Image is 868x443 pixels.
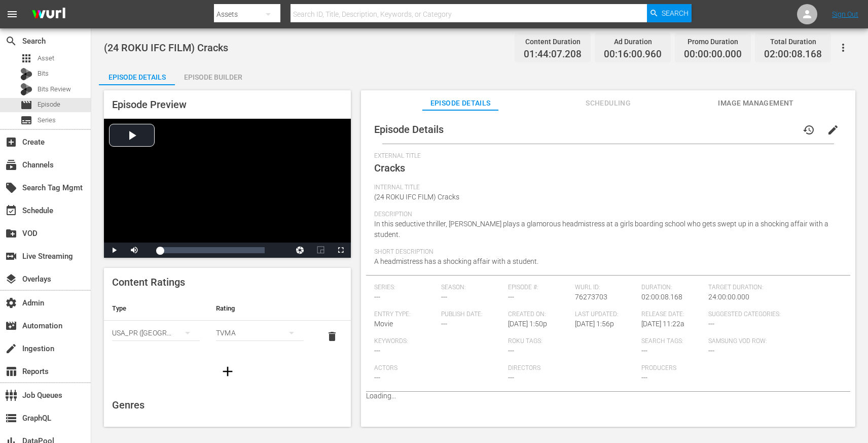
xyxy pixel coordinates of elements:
span: Admin [5,297,17,309]
span: Suggested Categories: [708,311,837,319]
span: 24:00:00.000 [708,293,749,301]
span: 00:00:00.000 [684,49,742,60]
span: Bits Review [38,84,71,94]
div: Total Duration [764,35,822,49]
span: --- [708,347,714,355]
span: 02:00:08.168 [764,49,822,60]
button: Search [647,4,692,22]
span: Target Duration: [708,284,837,292]
span: Episode [38,99,60,110]
span: 02:00:08.168 [641,293,682,301]
span: Wurl ID: [575,284,637,292]
span: Job Queues [5,389,17,401]
span: Search [662,4,689,22]
span: --- [374,293,380,301]
span: --- [508,347,514,355]
span: menu [6,8,18,20]
span: Samsung VOD Row: [708,337,770,346]
span: edit [827,124,839,136]
span: VOD [5,227,17,240]
span: Episode [20,99,32,111]
span: Episode #: [508,284,570,292]
span: Season: [441,284,503,292]
span: --- [508,293,514,301]
span: Search Tag Mgmt [5,182,17,194]
span: Actors [374,364,503,372]
span: Automation [5,320,17,332]
button: Jump To Time [290,243,310,258]
span: Short Description [374,248,837,256]
span: Entry Type: [374,311,436,319]
span: In this seductive thriller, [PERSON_NAME] plays a glamorous headmistress at a girls boarding scho... [374,220,828,238]
span: Movie [374,320,393,328]
span: Release Date: [641,311,703,319]
span: --- [374,347,380,355]
div: Episode Details [99,65,175,89]
span: Create [5,136,17,148]
span: Episode Preview [112,98,187,111]
span: GraphQL [5,412,17,424]
span: --- [641,373,647,382]
div: TVMA [216,319,304,347]
span: --- [374,373,380,382]
span: (24 ROKU IFC FILM) Cracks [104,42,228,54]
span: Last Updated: [575,311,637,319]
span: Internal Title [374,184,837,192]
span: Episode Details [422,97,498,110]
span: 00:16:00.960 [604,49,662,60]
span: --- [441,320,447,328]
span: history [803,124,815,136]
p: Loading... [366,392,850,400]
span: Directors [508,364,637,372]
span: Reports [5,365,17,378]
div: USA_PR ([GEOGRAPHIC_DATA]) [112,319,200,347]
div: Video Player [104,119,351,258]
span: Content Ratings [112,276,185,288]
span: Image Management [718,97,794,110]
div: Bits Review [20,83,32,95]
div: Ad Duration [604,35,662,49]
button: Mute [124,243,144,258]
span: Duration: [641,284,703,292]
button: history [797,118,821,142]
span: Series [38,115,56,125]
span: Asset [20,52,32,64]
span: --- [708,320,714,328]
button: delete [320,324,344,349]
span: Schedule [5,205,17,217]
div: Bits [20,68,32,80]
button: Play [104,243,124,258]
th: Type [104,296,208,321]
button: Picture-in-Picture [310,243,331,258]
span: --- [441,293,447,301]
span: [DATE] 1:50p [508,320,547,328]
img: ans4CAIJ8jUAAAAAAAAAAAAAAAAAAAAAAAAgQb4GAAAAAAAAAAAAAAAAAAAAAAAAJMjXAAAAAAAAAAAAAAAAAAAAAAAAgAT5G... [24,3,73,26]
span: Episode Details [374,123,444,135]
button: Fullscreen [331,243,351,258]
span: Roku Tags: [508,337,637,346]
span: 01:44:07.208 [524,49,582,60]
button: edit [821,118,845,142]
span: Publish Date: [441,311,503,319]
span: Created On: [508,311,570,319]
div: Episode Builder [175,65,251,89]
a: Sign Out [832,10,858,18]
span: Producers [641,364,770,372]
span: Ingestion [5,343,17,355]
span: Search [5,35,17,47]
span: Search Tags: [641,337,703,346]
span: delete [326,330,338,343]
span: A headmistress has a shocking affair with a student. [374,257,538,265]
table: simple table [104,296,351,352]
span: Bits [38,69,49,79]
span: Scheduling [570,97,646,110]
th: Rating [208,296,312,321]
div: Promo Duration [684,35,742,49]
span: (24 ROKU IFC FILM) Cracks [374,193,459,201]
div: Content Duration [524,35,582,49]
span: Asset [38,53,54,63]
span: Overlays [5,273,17,285]
span: External Title [374,152,837,160]
span: 76273703 [575,293,607,301]
span: --- [508,373,514,382]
